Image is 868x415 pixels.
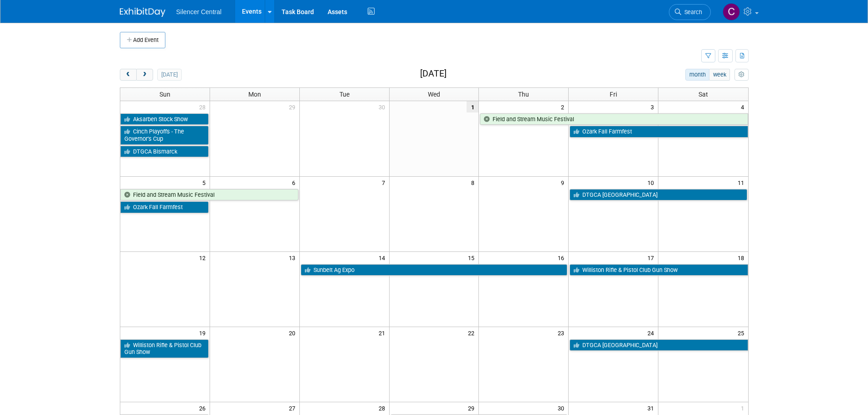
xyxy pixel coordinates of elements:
a: Ozark Fall Farmfest [570,126,748,138]
a: Field and Stream Music Festival [120,189,298,201]
span: Sat [699,91,708,98]
span: 28 [378,402,389,414]
span: Fri [610,91,617,98]
span: 13 [288,252,299,263]
span: Sun [159,91,170,98]
a: DTGCA Bismarck [120,146,209,158]
span: 5 [201,177,210,188]
span: Silencer Central [176,8,222,15]
a: Williston Rifle & Pistol Club Gun Show [570,264,748,276]
span: 4 [740,101,748,113]
a: Search [669,4,711,20]
img: Cade Cox [723,3,740,20]
span: 1 [467,101,478,113]
button: myCustomButton [734,69,748,81]
img: ExhibitDay [120,8,165,17]
span: 29 [467,402,478,414]
a: Ozark Fall Farmfest [120,201,209,213]
a: Sunbelt Ag Expo [301,264,568,276]
h2: [DATE] [420,69,447,79]
span: Thu [518,91,529,98]
span: 10 [647,177,658,188]
button: [DATE] [157,69,181,81]
span: 14 [378,252,389,263]
span: 3 [650,101,658,113]
span: 29 [288,101,299,113]
button: Add Event [120,32,165,48]
a: Williston Rifle & Pistol Club Gun Show [120,339,209,358]
span: Wed [428,91,440,98]
span: 20 [288,327,299,338]
i: Personalize Calendar [739,72,745,78]
span: 8 [470,177,478,188]
span: 30 [378,101,389,113]
span: 16 [557,252,568,263]
span: 27 [288,402,299,414]
button: next [136,69,153,81]
span: 25 [737,327,748,338]
span: 17 [647,252,658,263]
span: 6 [291,177,299,188]
span: 15 [467,252,478,263]
span: 1 [740,402,748,414]
span: 23 [557,327,568,338]
span: 28 [198,101,210,113]
span: 31 [647,402,658,414]
span: Mon [248,91,261,98]
span: 30 [557,402,568,414]
span: 24 [647,327,658,338]
span: 19 [198,327,210,338]
button: month [685,69,709,81]
a: Cinch Playoffs - The Governor’s Cup [120,126,209,144]
span: 26 [198,402,210,414]
span: 9 [560,177,568,188]
span: Tue [339,91,349,98]
span: Search [681,9,702,15]
span: 7 [381,177,389,188]
a: Field and Stream Music Festival [480,113,748,125]
a: Aksarben Stock Show [120,113,209,125]
span: 22 [467,327,478,338]
button: prev [120,69,137,81]
span: 21 [378,327,389,338]
button: week [709,69,730,81]
a: DTGCA [GEOGRAPHIC_DATA] [570,189,747,201]
span: 18 [737,252,748,263]
a: DTGCA [GEOGRAPHIC_DATA] [570,339,748,351]
span: 11 [737,177,748,188]
span: 12 [198,252,210,263]
span: 2 [560,101,568,113]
